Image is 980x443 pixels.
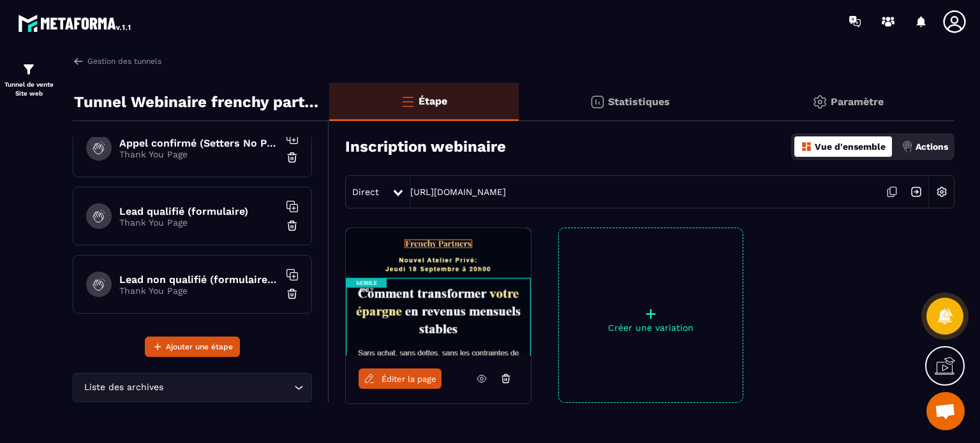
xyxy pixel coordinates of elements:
[81,381,166,395] span: Liste des archives
[831,96,884,108] p: Paramètre
[166,381,291,395] input: Search for option
[410,187,506,197] a: [URL][DOMAIN_NAME]
[286,151,299,164] img: trash
[119,273,279,286] h6: Lead non qualifié (formulaire No Pixel/tracking)
[345,138,506,156] h3: Inscription webinaire
[815,142,886,152] p: Vue d'ensemble
[119,149,279,159] p: Thank You Page
[73,55,161,67] a: Gestion des tunnels
[286,287,299,300] img: trash
[21,62,36,77] img: formation
[926,392,965,430] div: Ouvrir le chat
[18,11,133,34] img: logo
[559,305,743,323] p: +
[119,205,279,217] h6: Lead qualifié (formulaire)
[3,52,54,108] a: formationformationTunnel de vente Site web
[904,180,928,204] img: arrow-next.bcc2205e.svg
[382,374,436,384] span: Éditer la page
[419,95,447,107] p: Étape
[559,323,743,333] p: Créer une variation
[346,228,531,356] img: image
[119,137,279,149] h6: Appel confirmé (Setters No Pixel/tracking)
[286,219,299,232] img: trash
[145,337,240,357] button: Ajouter une étape
[902,141,913,152] img: actions.d6e523a2.png
[590,94,605,110] img: stats.20deebd0.svg
[73,373,312,402] div: Search for option
[812,94,828,110] img: setting-gr.5f69749f.svg
[166,340,233,353] span: Ajouter une étape
[3,80,54,98] p: Tunnel de vente Site web
[73,55,84,67] img: arrow
[801,141,812,152] img: dashboard-orange.40269519.svg
[359,368,442,389] a: Éditer la page
[74,89,320,115] p: Tunnel Webinaire frenchy partners
[352,187,379,197] span: Direct
[608,96,670,108] p: Statistiques
[119,286,279,296] p: Thank You Page
[916,142,948,152] p: Actions
[119,217,279,228] p: Thank You Page
[400,94,415,109] img: bars-o.4a397970.svg
[930,180,954,204] img: setting-w.858f3a88.svg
